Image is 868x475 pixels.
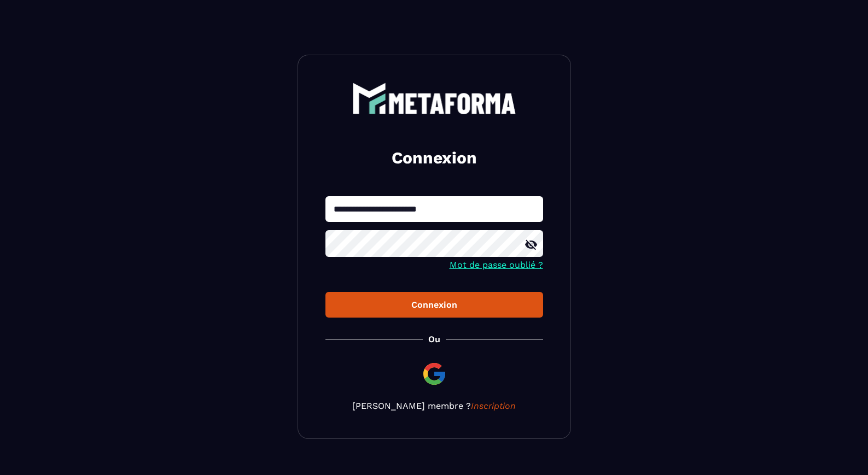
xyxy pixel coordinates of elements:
img: logo [352,83,516,114]
h2: Connexion [339,147,530,169]
button: Connexion [325,292,543,318]
div: Connexion [334,300,534,310]
p: [PERSON_NAME] membre ? [325,401,543,411]
p: Ou [428,334,440,344]
img: google [421,361,447,387]
a: Mot de passe oublié ? [450,260,543,270]
a: logo [325,83,543,114]
a: Inscription [471,401,516,411]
